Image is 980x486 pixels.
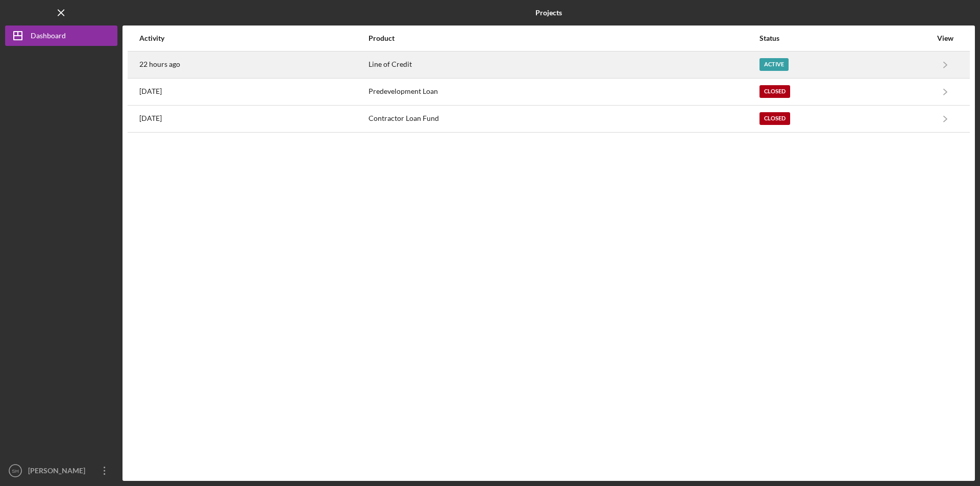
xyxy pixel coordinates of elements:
div: Product [369,34,758,42]
div: Status [759,34,932,42]
div: Line of Credit [369,52,758,78]
time: 2023-09-01 16:56 [139,87,162,95]
div: [PERSON_NAME] [26,461,92,483]
div: Active [759,58,789,71]
div: Activity [139,34,367,42]
div: Closed [759,85,790,98]
div: Dashboard [31,25,66,48]
text: SH [12,468,18,474]
div: Contractor Loan Fund [369,106,758,132]
button: SH[PERSON_NAME] [5,461,117,481]
time: 2025-09-04 18:20 [139,60,180,68]
div: Predevelopment Loan [369,79,758,105]
div: Closed [759,112,790,125]
div: View [933,34,958,42]
time: 2023-08-16 22:04 [139,114,162,122]
b: Projects [535,9,562,17]
button: Dashboard [5,25,117,46]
